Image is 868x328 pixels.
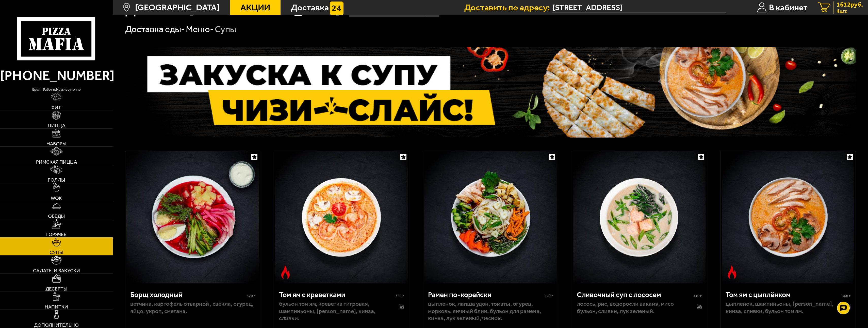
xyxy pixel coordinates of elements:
[552,3,726,12] span: Дальневосточный проспект, 74
[693,294,702,298] span: 310 г
[552,3,726,12] input: Ваш адрес доставки
[573,151,706,283] img: Сливочный суп с лососем
[837,8,863,14] span: 4 шт.
[45,286,68,291] span: Десерты
[545,294,553,298] span: 520 г
[424,151,557,283] img: Рамен по-корейски
[51,196,62,201] span: WOK
[46,141,67,146] span: Наборы
[186,24,214,34] a: Меню-
[130,290,245,299] div: Борщ холодный
[130,300,255,315] p: ветчина, картофель отварной , свёкла, огурец, яйцо, укроп, сметана.
[50,250,63,255] span: Супы
[52,105,61,110] span: Хит
[577,290,692,299] div: Сливочный суп с лососем
[726,300,837,315] p: цыпленок, шампиньоны, [PERSON_NAME], кинза, сливки, бульон том ям.
[126,151,259,283] img: Борщ холодный
[48,123,65,128] span: Пицца
[247,294,255,298] span: 320 г
[722,151,855,283] img: Том ям с цыплёнком
[45,304,68,309] span: Напитки
[572,151,707,283] a: Сливочный суп с лососем
[837,2,863,8] span: 1612 руб.
[726,290,841,299] div: Том ям с цыплёнком
[48,214,65,219] span: Обеды
[423,151,558,283] a: Рамен по-корейски
[215,23,236,35] div: Супы
[279,290,394,299] div: Том ям с креветками
[428,300,553,322] p: цыпленок, лапша удон, томаты, огурец, морковь, яичный блин, бульон для рамена, кинза, лук зеленый...
[135,3,220,12] span: [GEOGRAPHIC_DATA]
[279,265,292,279] img: Острое блюдо
[36,160,77,164] span: Римская пицца
[125,24,185,34] a: Доставка еды-
[275,151,408,283] img: Том ям с креветками
[291,3,329,12] span: Доставка
[48,178,65,182] span: Роллы
[330,2,343,15] img: 15daf4d41897b9f0e9f617042186c801.svg
[33,268,80,273] span: Салаты и закуски
[396,294,404,298] span: 360 г
[464,3,552,12] span: Доставить по адресу:
[721,151,856,283] a: Острое блюдоТом ям с цыплёнком
[279,300,390,322] p: бульон том ям, креветка тигровая, шампиньоны, [PERSON_NAME], кинза, сливки.
[769,3,808,12] span: В кабинет
[577,300,688,315] p: лосось, рис, водоросли вакамэ, мисо бульон, сливки, лук зеленый.
[46,232,67,237] span: Горячее
[725,265,739,279] img: Острое блюдо
[125,151,260,283] a: Борщ холодный
[125,2,340,16] h1: Доставка [DEMOGRAPHIC_DATA]
[240,3,270,12] span: Акции
[842,294,850,298] span: 360 г
[34,323,79,327] span: Дополнительно
[428,290,543,299] div: Рамен по-корейски
[274,151,409,283] a: Острое блюдоТом ям с креветками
